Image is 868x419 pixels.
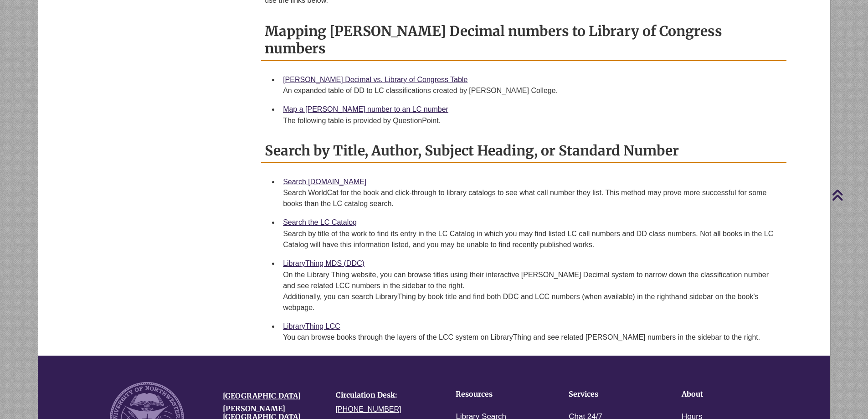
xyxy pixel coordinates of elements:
a: LibraryThing MDS (DDC) [283,259,365,267]
h4: Resources [456,390,540,398]
div: You can browse books through the layers of the LCC system on LibraryThing and see related [PERSON... [283,332,779,343]
h4: Circulation Desk: [336,391,435,399]
div: The following table is provided by QuestionPoint. [283,115,779,126]
h2: Mapping [PERSON_NAME] Decimal numbers to Library of Congress numbers [261,20,786,61]
a: [PERSON_NAME] Decimal vs. Library of Congress Table [283,76,467,83]
div: Search by title of the work to find its entry in the LC Catalog in which you may find listed LC c... [283,228,779,250]
a: Search [DOMAIN_NAME] [283,178,366,186]
a: [GEOGRAPHIC_DATA] [223,391,301,400]
a: [PHONE_NUMBER] [336,405,401,413]
div: On the Library Thing website, you can browse titles using their interactive [PERSON_NAME] Decimal... [283,269,779,313]
h4: About [682,390,766,398]
h4: Services [569,390,653,398]
div: Search WorldCat for the book and click-through to library catalogs to see what call number they l... [283,187,779,209]
a: Map a [PERSON_NAME] number to an LC number [283,105,448,113]
a: Search the LC Catalog [283,218,357,226]
a: Back to Top [832,189,866,201]
div: An expanded table of DD to LC classifications created by [PERSON_NAME] College. [283,85,779,96]
a: LibraryThing LCC [283,322,340,330]
h2: Search by Title, Author, Subject Heading, or Standard Number [261,139,786,163]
